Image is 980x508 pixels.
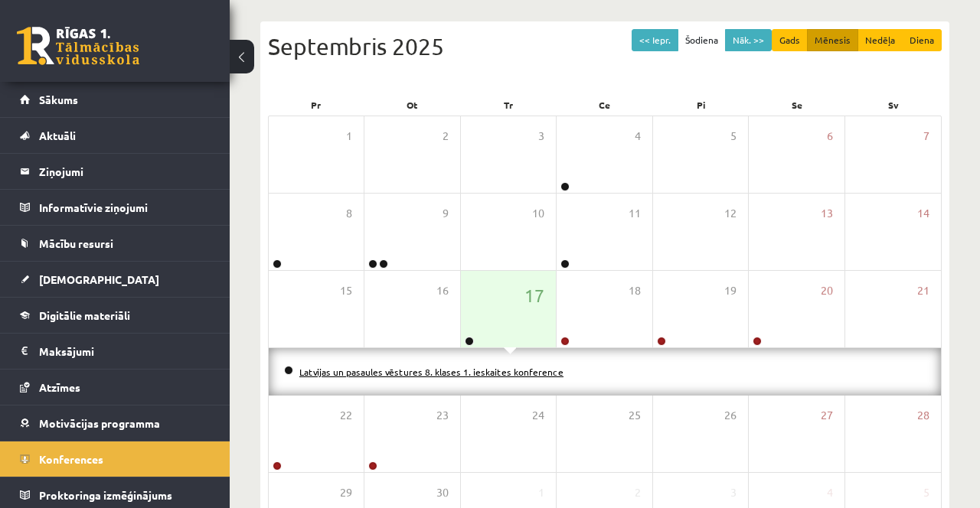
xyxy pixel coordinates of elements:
[443,205,449,222] span: 9
[821,282,833,299] span: 20
[827,128,833,145] span: 6
[807,29,858,51] button: Mēnesis
[20,118,211,153] a: Aktuāli
[923,484,929,501] span: 5
[538,484,544,501] span: 1
[629,407,641,424] span: 25
[821,205,833,222] span: 13
[917,407,929,424] span: 28
[629,205,641,222] span: 11
[39,93,78,106] span: Sākums
[532,205,544,222] span: 10
[538,128,544,145] span: 3
[39,452,103,466] span: Konferences
[635,128,641,145] span: 4
[20,226,211,261] a: Mācību resursi
[20,154,211,189] a: Ziņojumi
[750,94,846,116] div: Se
[20,405,211,441] a: Motivācijas programma
[20,370,211,405] a: Atzīmes
[653,94,750,116] div: Pi
[299,366,563,378] a: Latvijas un pasaules vēstures 8. klases 1. ieskaites konference
[20,262,211,297] a: [DEMOGRAPHIC_DATA]
[857,29,903,51] button: Nedēļa
[20,190,211,225] a: Informatīvie ziņojumi
[724,407,737,424] span: 26
[725,29,772,51] button: Nāk. >>
[39,308,130,322] span: Digitālie materiāli
[39,129,76,142] span: Aktuāli
[629,282,641,299] span: 18
[632,29,678,51] button: << Iepr.
[917,205,929,222] span: 14
[902,29,942,51] button: Diena
[443,128,449,145] span: 2
[20,298,211,333] a: Digitālie materiāli
[39,334,211,369] legend: Maksājumi
[845,94,942,116] div: Sv
[436,484,449,501] span: 30
[20,82,211,117] a: Sākums
[772,29,808,51] button: Gads
[364,94,461,116] div: Ot
[39,416,160,430] span: Motivācijas programma
[923,128,929,145] span: 7
[20,334,211,369] a: Maksājumi
[39,488,172,502] span: Proktoringa izmēģinājums
[524,282,544,308] span: 17
[39,272,159,286] span: [DEMOGRAPHIC_DATA]
[730,128,737,145] span: 5
[635,484,641,501] span: 2
[821,407,833,424] span: 27
[346,205,352,222] span: 8
[340,407,352,424] span: 22
[39,190,211,225] legend: Informatīvie ziņojumi
[268,29,942,63] div: Septembris 2025
[730,484,737,501] span: 3
[724,282,737,299] span: 19
[532,407,544,424] span: 24
[678,29,726,51] button: Šodiena
[827,484,833,501] span: 4
[436,282,449,299] span: 16
[346,128,352,145] span: 1
[460,94,557,116] div: Tr
[917,282,929,299] span: 21
[39,154,211,189] legend: Ziņojumi
[268,94,364,116] div: Pr
[20,441,211,477] a: Konferences
[39,380,80,394] span: Atzīmes
[340,484,352,501] span: 29
[724,205,737,222] span: 12
[17,27,139,65] a: Rīgas 1. Tālmācības vidusskola
[340,282,352,299] span: 15
[557,94,653,116] div: Ce
[39,236,113,250] span: Mācību resursi
[436,407,449,424] span: 23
